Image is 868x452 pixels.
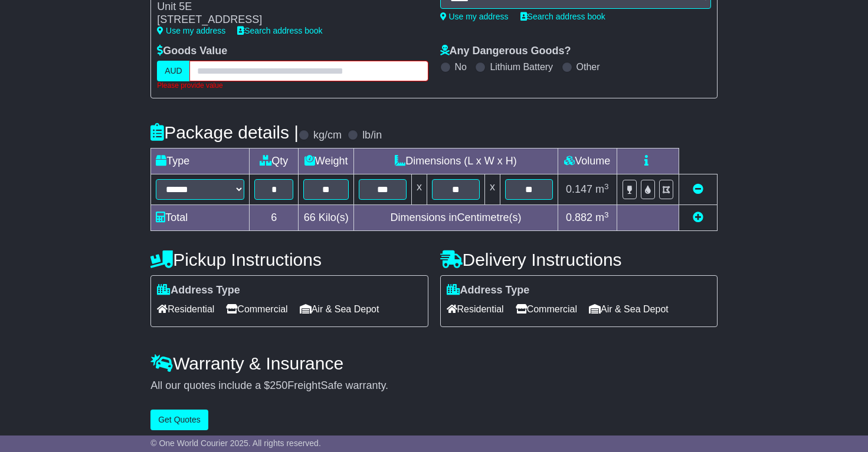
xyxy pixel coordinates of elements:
span: 66 [304,212,316,223]
span: Commercial [226,300,287,318]
label: Address Type [447,284,530,297]
span: Commercial [516,300,577,318]
span: Air & Sea Depot [300,300,379,318]
a: Add new item [693,212,703,223]
a: Search address book [237,26,322,35]
td: x [412,174,427,205]
span: 0.147 [566,183,592,195]
span: Residential [157,300,214,318]
div: Unit 5E [157,1,416,14]
span: m [595,183,609,195]
span: 250 [270,380,287,391]
label: AUD [157,61,190,81]
td: Volume [558,149,617,174]
a: Use my address [440,12,509,21]
span: m [595,212,609,223]
h4: Package details | [150,123,299,142]
span: Residential [447,300,504,318]
label: kg/cm [313,129,342,142]
h4: Delivery Instructions [440,250,718,269]
div: All our quotes include a $ FreightSafe warranty. [150,380,718,392]
label: Lithium Battery [490,61,553,72]
td: 6 [250,205,299,231]
sup: 3 [604,210,609,219]
div: Please provide value [157,81,428,90]
span: 0.882 [566,212,592,223]
a: Search address book [520,12,605,21]
td: x [484,174,500,205]
div: [STREET_ADDRESS] [157,14,416,27]
td: Qty [250,149,299,174]
h4: Pickup Instructions [150,250,428,269]
a: Use my address [157,26,225,35]
td: Total [151,205,250,231]
a: Remove this item [693,183,703,195]
label: Other [577,61,600,72]
label: Any Dangerous Goods? [440,45,571,58]
h4: Warranty & Insurance [150,354,718,373]
span: Air & Sea Depot [589,300,669,318]
label: Address Type [157,284,240,297]
sup: 3 [604,182,609,191]
td: Kilo(s) [299,205,354,231]
label: lb/in [362,129,382,142]
td: Dimensions (L x W x H) [354,149,558,174]
td: Weight [299,149,354,174]
td: Type [151,149,250,174]
label: No [455,61,467,72]
label: Goods Value [157,45,227,58]
button: Get Quotes [150,410,208,430]
td: Dimensions in Centimetre(s) [354,205,558,231]
span: © One World Courier 2025. All rights reserved. [150,438,321,448]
